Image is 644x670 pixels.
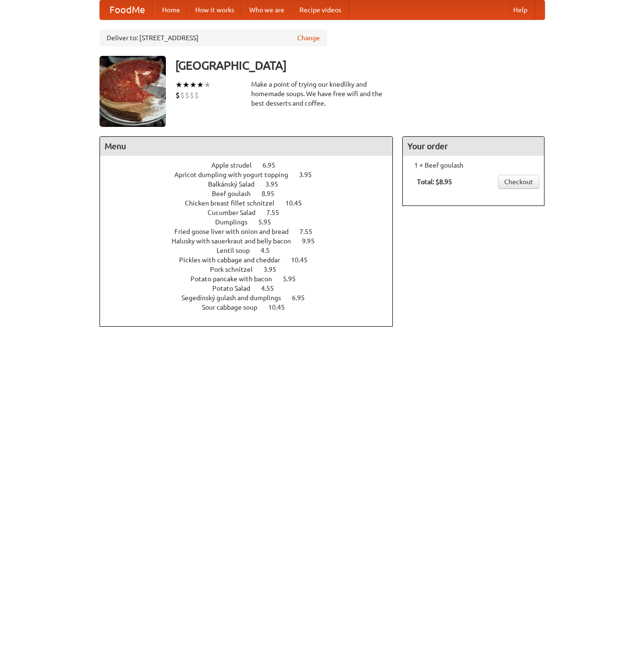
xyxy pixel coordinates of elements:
[417,178,452,186] b: Total: $8.95
[299,171,321,179] span: 3.95
[297,33,320,43] a: Change
[190,275,313,283] a: Potato pancake with bacon 5.95
[210,266,294,273] a: Pork schnitzel 3.95
[403,137,544,156] h4: Your order
[302,237,324,245] span: 9.95
[190,80,197,90] li: ★
[258,218,281,226] span: 5.95
[506,0,535,19] a: Help
[172,237,300,245] span: Halusky with sauerkraut and belly bacon
[210,266,262,273] span: Pork schnitzel
[262,190,284,197] span: 8.95
[185,199,319,207] a: Chicken breast fillet schnitzel 10.45
[299,228,322,235] span: 7.55
[179,256,290,264] span: Pickles with cabbage and cheddar
[215,218,257,226] span: Dumplings
[182,80,190,90] li: ★
[217,247,287,254] a: Lentil soup 4.5
[181,294,322,302] a: Segedínský gulash and dumplings 6.95
[212,190,260,197] span: Beef goulash
[266,209,289,216] span: 7.55
[175,80,182,90] li: ★
[172,237,332,245] a: Halusky with sauerkraut and belly bacon 9.95
[185,90,190,100] li: $
[292,294,314,302] span: 6.95
[265,180,288,188] span: 3.95
[208,180,264,188] span: Balkánský Salad
[291,256,317,264] span: 10.45
[215,218,289,226] a: Dumplings 5.95
[194,90,199,100] li: $
[190,90,194,100] li: $
[204,80,211,90] li: ★
[211,161,293,169] a: Apple strudel 6.95
[190,275,281,283] span: Potato pancake with bacon
[263,161,285,169] span: 6.95
[100,137,393,156] h4: Menu
[261,285,283,292] span: 4.55
[154,0,188,19] a: Home
[208,180,296,188] a: Balkánský Salad 3.95
[175,56,545,75] h3: [GEOGRAPHIC_DATA]
[212,285,291,292] a: Potato Salad 4.55
[251,80,393,108] div: Make a point of trying our knedlíky and homemade soups. We have free wifi and the best desserts a...
[188,0,242,19] a: How it works
[202,304,267,311] span: Sour cabbage soup
[212,190,292,197] a: Beef goulash 8.95
[268,304,294,311] span: 10.45
[285,199,311,207] span: 10.45
[283,275,305,283] span: 5.95
[408,161,539,170] li: 1 × Beef goulash
[174,171,298,179] span: Apricot dumpling with yogurt topping
[174,228,330,235] a: Fried goose liver with onion and bread 7.55
[211,161,261,169] span: Apple strudel
[100,29,327,46] div: Deliver to: [STREET_ADDRESS]
[180,90,185,100] li: $
[185,199,284,207] span: Chicken breast fillet schnitzel
[100,56,166,127] img: angular.jpg
[292,0,349,19] a: Recipe videos
[263,266,286,273] span: 3.95
[179,256,325,264] a: Pickles with cabbage and cheddar 10.45
[498,175,539,189] a: Checkout
[217,247,259,254] span: Lentil soup
[100,0,154,19] a: FoodMe
[174,171,329,179] a: Apricot dumpling with yogurt topping 3.95
[212,285,260,292] span: Potato Salad
[261,247,279,254] span: 4.5
[175,90,180,100] li: $
[208,209,297,216] a: Cucumber Salad 7.55
[181,294,290,302] span: Segedínský gulash and dumplings
[202,304,302,311] a: Sour cabbage soup 10.45
[242,0,292,19] a: Who we are
[208,209,265,216] span: Cucumber Salad
[174,228,298,235] span: Fried goose liver with onion and bread
[197,80,204,90] li: ★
